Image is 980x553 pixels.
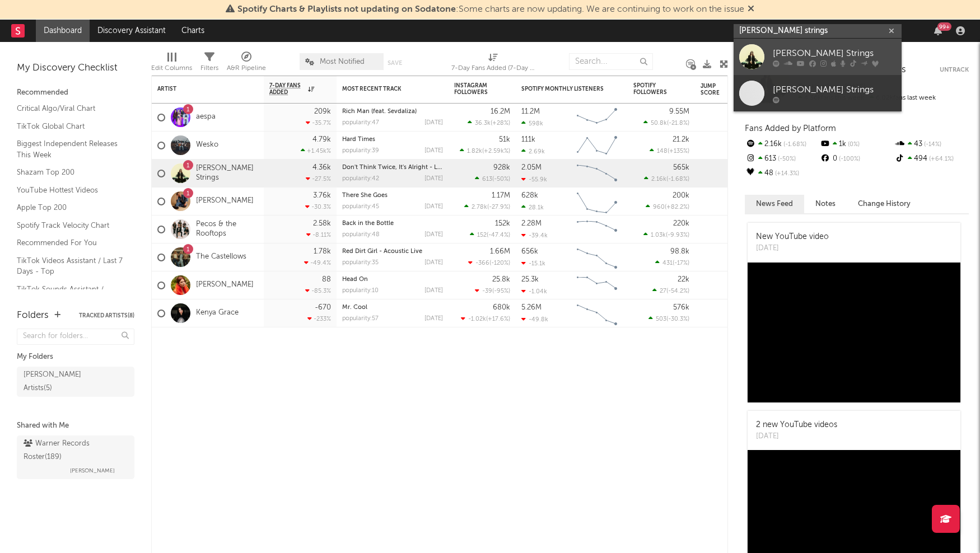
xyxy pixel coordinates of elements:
div: Rich Man (feat. Sevdaliza) [342,109,443,115]
button: Notes [804,195,847,213]
span: -17 % [674,260,688,266]
div: Jump Score [701,83,729,96]
div: [DATE] [424,316,443,322]
span: 613 [482,176,492,182]
div: popularity: 10 [342,288,379,294]
div: 4.79k [312,136,331,143]
span: -14 % [922,142,941,148]
div: 16.2M [491,108,510,115]
input: Search for artists [734,24,902,38]
span: +14.3 % [773,171,799,177]
span: +64.1 % [927,156,954,162]
a: Warner Records Roster(189)[PERSON_NAME] [17,435,134,479]
div: [PERSON_NAME] Strings [773,83,896,96]
div: Don't Think Twice, It's Alright - Live At The American Legion Post 82 [342,165,443,171]
div: 2.28M [521,220,542,227]
a: Dashboard [36,20,90,42]
div: Head On [342,276,443,283]
div: 99 + [937,22,951,31]
div: 209k [314,108,331,115]
div: [DATE] [424,148,443,154]
span: 27 [660,288,666,294]
div: ( ) [646,203,689,210]
div: -49.4 % [304,259,331,266]
button: Untrack [940,64,969,76]
div: 48.8 [701,307,745,320]
span: -50 % [776,156,796,162]
span: Fans Added by Platform [745,124,836,133]
div: 628k [521,192,538,199]
div: 7-Day Fans Added (7-Day Fans Added) [451,62,535,75]
div: 64.0 [701,195,745,208]
div: 67.6 [701,223,745,236]
a: Head On [342,276,368,283]
div: 22k [678,276,689,283]
span: 1.03k [651,232,666,238]
div: 2.69k [521,148,545,155]
div: 58.9 [701,167,745,180]
div: 1.66M [490,248,510,255]
span: 0 % [846,142,860,148]
div: 2.05M [521,164,542,171]
div: 2 new YouTube videos [756,419,837,431]
span: -100 % [837,156,860,162]
div: Warner Records Roster ( 189 ) [24,437,125,464]
div: -27.5 % [306,175,331,182]
svg: Chart title [572,132,622,160]
div: 11.2M [521,108,540,115]
div: 2.16k [745,137,819,152]
a: Don't Think Twice, It's Alright - Live At The American Legion Post 82 [342,165,541,171]
div: 3.76k [313,192,331,199]
div: 9.55M [669,108,689,115]
div: -670 [315,304,331,311]
a: [PERSON_NAME] [196,280,254,290]
div: 0 [819,152,894,166]
div: popularity: 42 [342,176,379,182]
div: ( ) [644,175,689,182]
div: 7-Day Fans Added (7-Day Fans Added) [451,48,535,80]
span: -1.68 % [668,176,688,182]
div: Recommended [17,86,134,100]
div: popularity: 48 [342,232,380,238]
span: -120 % [491,260,508,266]
div: 152k [495,220,510,227]
div: -35.7 % [306,119,331,126]
span: -27.9 % [489,204,508,210]
div: 1.78k [314,248,331,255]
div: [DATE] [756,431,837,442]
div: 25.8k [492,276,510,283]
span: 2.16k [651,176,666,182]
span: +17.6 % [488,316,508,322]
div: ( ) [468,119,510,126]
span: -366 [475,260,489,266]
svg: Chart title [572,215,622,243]
div: 88 [322,276,331,283]
a: Discovery Assistant [90,20,174,42]
span: -1.68 % [782,142,806,148]
div: ( ) [468,259,510,266]
div: [DATE] [756,243,829,254]
a: Spotify Track Velocity Chart [17,219,123,232]
div: Folders [17,309,49,322]
div: popularity: 35 [342,260,379,266]
a: Back in the Bottle [342,221,394,227]
span: [PERSON_NAME] [70,464,115,477]
div: 57.8 [701,111,745,124]
a: Pecos & the Rooftops [196,220,258,239]
div: [DATE] [424,232,443,238]
div: ( ) [470,231,510,238]
div: -30.3 % [305,203,331,210]
button: Tracked Artists(8) [79,313,134,318]
div: 2.58k [313,220,331,227]
div: My Folders [17,350,134,364]
span: 36.3k [475,120,491,126]
span: Dismiss [748,5,754,14]
div: 28.1k [521,204,544,211]
div: Spotify Followers [633,82,673,96]
div: 598k [521,120,543,127]
div: 66.4 [701,251,745,264]
a: Wesko [196,140,218,150]
div: 67.1 [701,139,745,152]
a: TikTok Videos Assistant / Last 7 Days - Top [17,255,123,278]
div: Edit Columns [151,62,192,75]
